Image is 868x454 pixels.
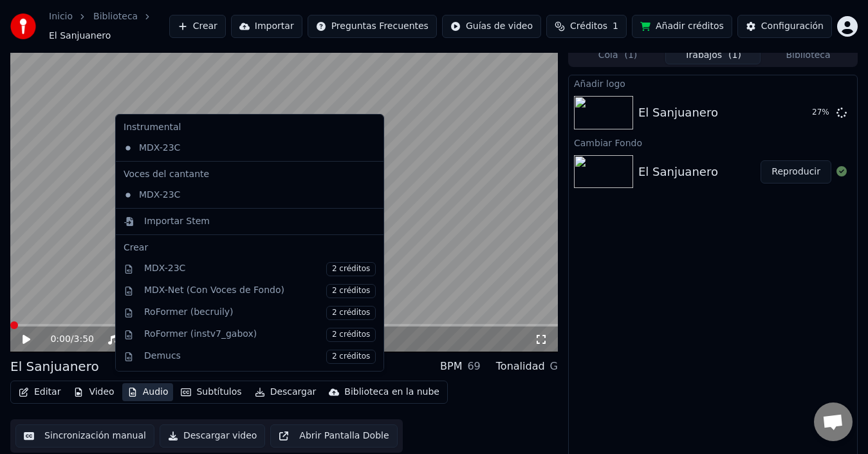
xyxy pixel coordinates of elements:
div: Instrumental [118,117,381,138]
button: Video [68,383,119,401]
div: El Sanjuanero [10,357,99,375]
span: 3:50 [74,333,94,346]
img: youka [10,14,36,39]
div: 27 % [812,108,831,118]
div: BPM [440,359,462,374]
div: MDX-Net (Con Voces de Fondo) [144,284,376,298]
span: 2 créditos [326,262,376,276]
div: Biblioteca en la nube [344,386,439,399]
button: Descargar video [160,424,265,448]
button: Subtítulos [176,383,246,401]
div: Importar Stem [144,215,210,228]
span: 1 [613,20,618,33]
span: 2 créditos [326,284,376,298]
div: Añadir logo [569,75,857,91]
div: RoFormer (becruily) [144,306,376,320]
div: 69 [467,359,480,374]
div: Crear [124,241,376,254]
div: Tonalidad [496,359,545,374]
button: Reproducir [761,160,831,184]
div: Demucs [144,350,376,364]
button: Crear [169,15,226,38]
div: MDX-23C [118,138,362,158]
div: Cambiar Fondo [569,135,857,150]
nav: breadcrumb [49,10,169,43]
button: Preguntas Frecuentes [308,15,437,38]
button: Abrir Pantalla Doble [270,424,397,448]
button: Importar [231,15,302,38]
button: Guías de video [442,15,541,38]
div: Configuración [761,20,824,33]
div: El Sanjuanero [638,104,718,122]
button: Sincronización manual [15,424,154,448]
a: Inicio [49,10,73,23]
button: Editar [14,383,66,401]
button: Créditos1 [546,15,627,38]
div: Chat abierto [814,402,853,441]
button: Cola [570,46,665,64]
div: MDX-23C [118,185,362,205]
span: Créditos [570,20,607,33]
div: / [50,333,81,346]
span: El Sanjuanero [49,30,111,43]
div: MDX-23C [144,262,376,276]
div: Voces del cantante [118,164,381,185]
span: 2 créditos [326,328,376,342]
span: ( 1 ) [624,49,637,62]
button: Descargar [250,383,322,401]
span: 0:00 [50,333,70,346]
button: Biblioteca [761,46,856,64]
button: Añadir créditos [632,15,732,38]
div: G [550,359,558,374]
div: El Sanjuanero [638,163,718,181]
span: 2 créditos [326,306,376,320]
span: 2 créditos [326,350,376,364]
button: Trabajos [665,46,761,64]
button: Configuración [737,15,832,38]
button: Audio [122,383,174,401]
span: ( 1 ) [728,49,741,62]
div: RoFormer (instv7_gabox) [144,328,376,342]
a: Biblioteca [93,10,138,23]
